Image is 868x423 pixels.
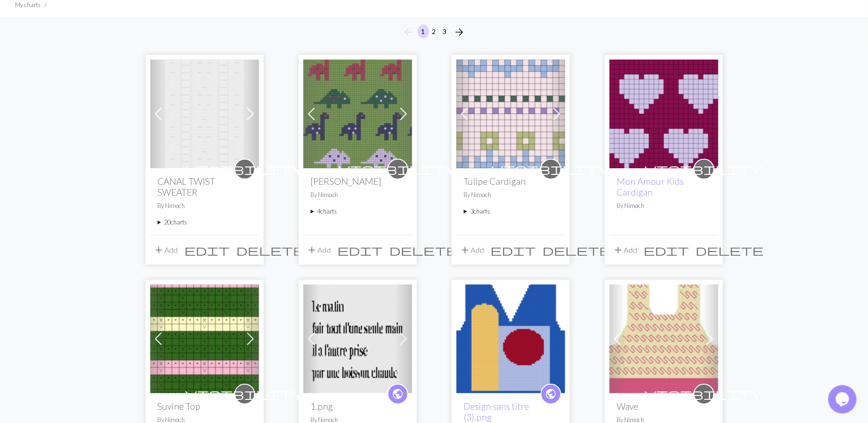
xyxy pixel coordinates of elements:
[150,60,259,168] img: Pull Torsadé Mohair
[311,176,404,187] h2: [PERSON_NAME]
[491,243,536,257] span: edit
[454,26,465,38] i: Next
[392,387,404,401] span: public
[464,207,558,216] summary: 3charts
[541,384,561,405] a: public
[150,108,259,117] a: Pull Torsadé Mohair
[181,241,233,259] button: Edit
[185,243,230,257] span: edit
[693,241,767,259] button: Delete
[233,241,308,259] button: Delete
[150,241,181,259] button: Add
[150,285,259,393] img: Suvine Top
[617,401,711,412] h2: Wave
[150,333,259,342] a: Suvine Top
[339,160,457,179] i: private
[399,25,469,40] nav: Page navigation
[158,401,251,412] h2: Suvine Top
[644,243,689,257] span: edit
[491,244,536,256] i: Edit
[617,176,684,198] a: Mon Amour Kids Cardigan
[454,26,465,39] span: arrow_forward
[158,218,251,227] summary: 20charts
[303,108,412,117] a: Cardino
[456,333,565,342] a: PATRON GRATUIT KATIA
[464,401,530,423] a: Design sans titre (3).png
[237,243,305,257] span: delete
[617,201,711,210] p: By Nimoch
[186,160,304,179] i: private
[158,176,251,198] h2: CANAL TWIST SWEATER
[610,60,718,168] img: Mon Amour Kids Cardigan
[186,385,304,404] i: private
[545,387,557,401] span: public
[645,387,763,401] span: visibility
[418,25,429,38] button: 1
[392,385,404,404] i: public
[387,384,408,405] a: public
[186,162,304,176] span: visibility
[610,285,718,393] img: XS DEVANT
[307,243,318,257] span: add
[828,385,859,414] iframe: chat widget
[641,241,693,259] button: Edit
[613,243,624,257] span: add
[645,162,763,176] span: visibility
[154,243,165,257] span: add
[543,243,611,257] span: delete
[186,387,304,401] span: visibility
[610,241,641,259] button: Add
[339,162,457,176] span: visibility
[456,241,488,259] button: Add
[610,108,718,117] a: Mon Amour Kids Cardigan
[450,25,469,40] button: Next
[303,241,335,259] button: Add
[540,241,614,259] button: Delete
[645,385,763,404] i: private
[492,162,610,176] span: visibility
[335,241,387,259] button: Edit
[644,244,689,256] i: Edit
[303,60,412,168] img: Cardino
[610,333,718,342] a: XS DEVANT
[460,243,471,257] span: add
[311,207,404,216] summary: 4charts
[696,243,764,257] span: delete
[645,160,763,179] i: private
[456,285,565,393] img: PATRON GRATUIT KATIA
[158,201,251,210] p: By Nimoch
[185,244,230,256] i: Edit
[456,108,565,117] a: Tulipe Cardigan
[311,190,404,199] p: By Nimoch
[456,60,565,168] img: Tulipe Cardigan
[15,0,41,9] li: My charts
[390,243,458,257] span: delete
[464,176,558,187] h2: Tulipe Cardigan
[303,333,412,342] a: 1.png
[439,25,451,38] button: 3
[492,160,610,179] i: private
[545,385,557,404] i: public
[311,401,404,412] h2: 1.png
[464,190,558,199] p: By Nimoch
[338,244,383,256] i: Edit
[303,285,412,393] img: 1.png
[338,243,383,257] span: edit
[429,25,440,38] button: 2
[488,241,540,259] button: Edit
[387,241,461,259] button: Delete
